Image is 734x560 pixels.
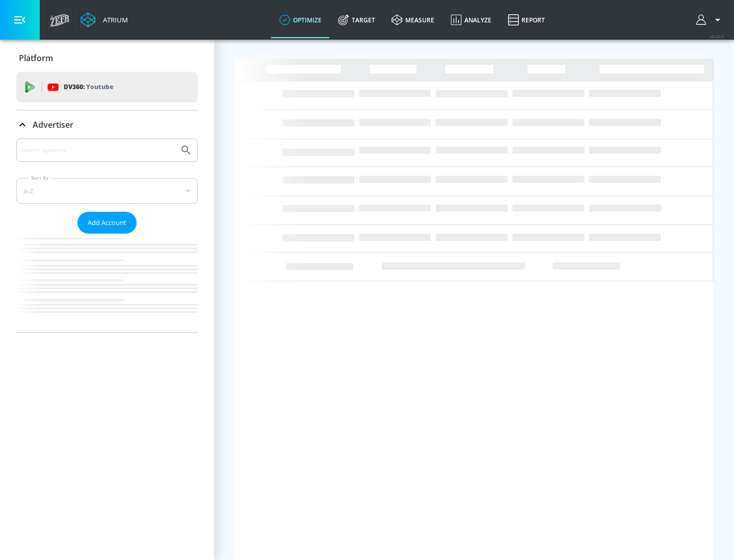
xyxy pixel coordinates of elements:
div: Atrium [99,15,128,24]
input: Search by name [20,144,175,157]
nav: list of Advertiser [16,234,198,332]
p: Youtube [86,81,113,92]
label: Sort By [29,175,51,181]
p: DV360: [64,81,113,93]
a: Atrium [81,12,128,27]
button: Add Account [77,212,137,234]
span: v 4.32.0 [710,34,724,39]
p: Platform [19,52,53,64]
div: Advertiser [16,138,198,332]
p: Advertiser [33,119,73,130]
a: Target [330,2,383,38]
a: Report [500,2,553,38]
a: measure [383,2,442,38]
a: optimize [271,2,330,38]
div: Advertiser [16,110,198,139]
div: A-Z [16,178,198,204]
span: Add Account [88,217,126,229]
div: Platform [16,44,198,72]
a: Analyze [442,2,500,38]
div: DV360: Youtube [16,72,198,102]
